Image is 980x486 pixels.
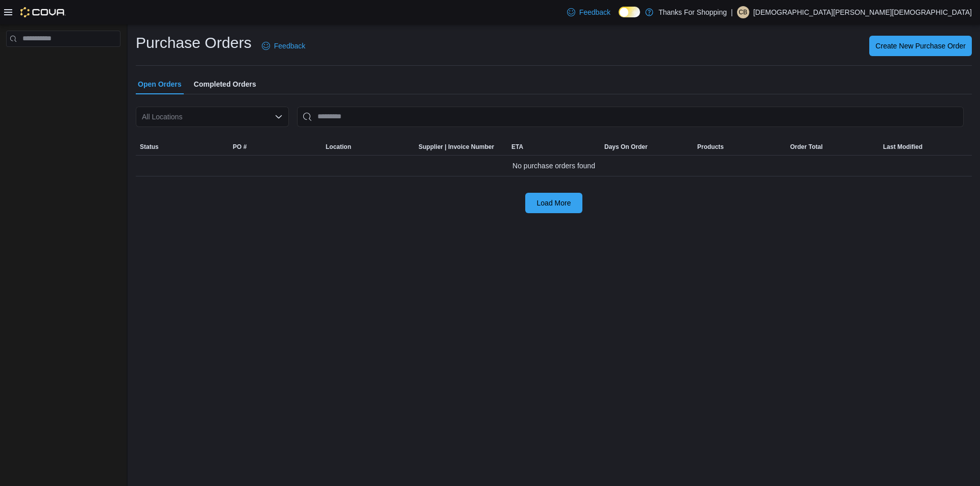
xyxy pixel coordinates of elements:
[579,7,610,17] span: Feedback
[419,143,494,151] span: Supplier | Invoice Number
[6,49,120,73] nav: Complex example
[275,113,283,121] button: Open list of options
[737,6,749,18] div: Christian Bishop
[537,198,571,208] span: Load More
[138,74,182,94] span: Open Orders
[136,33,252,53] h1: Purchase Orders
[507,139,600,155] button: ETA
[883,143,922,151] span: Last Modified
[753,6,972,18] p: [DEMOGRAPHIC_DATA][PERSON_NAME][DEMOGRAPHIC_DATA]
[790,143,823,151] span: Order Total
[414,139,507,155] button: Supplier | Invoice Number
[604,143,648,151] span: Days On Order
[658,6,727,18] p: Thanks For Shopping
[512,160,595,172] span: No purchase orders found
[136,139,229,155] button: Status
[20,7,66,17] img: Cova
[739,6,747,18] span: CB
[600,139,693,155] button: Days On Order
[322,139,414,155] button: Location
[229,139,322,155] button: PO #
[697,143,724,151] span: Products
[511,143,523,151] span: ETA
[693,139,786,155] button: Products
[258,36,309,56] a: Feedback
[326,143,351,151] div: Location
[297,107,964,127] input: This is a search bar. After typing your query, hit enter to filter the results lower in the page.
[786,139,879,155] button: Order Total
[879,139,972,155] button: Last Modified
[525,193,582,213] button: Load More
[869,36,972,56] button: Create New Purchase Order
[875,41,966,51] span: Create New Purchase Order
[233,143,247,151] span: PO #
[274,41,305,51] span: Feedback
[194,74,256,94] span: Completed Orders
[140,143,159,151] span: Status
[563,2,615,22] a: Feedback
[731,6,733,18] p: |
[619,7,640,17] input: Dark Mode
